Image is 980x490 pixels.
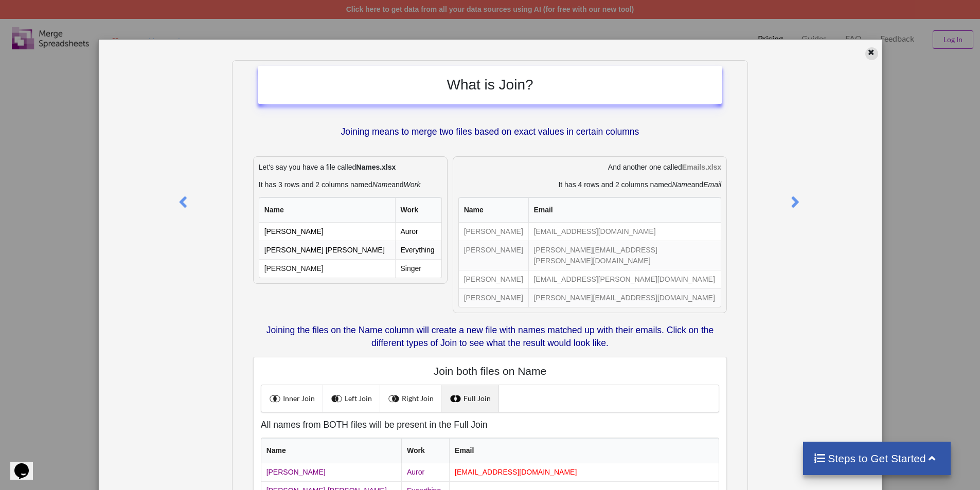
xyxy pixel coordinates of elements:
[259,223,395,241] td: [PERSON_NAME]
[261,365,719,377] h4: Join both files on Name
[528,241,721,270] td: [PERSON_NAME][EMAIL_ADDRESS][PERSON_NAME][DOMAIN_NAME]
[395,197,441,223] th: Work
[458,179,721,190] p: It has 4 rows and 2 columns named and
[259,197,395,223] th: Name
[528,223,721,241] td: [EMAIL_ADDRESS][DOMAIN_NAME]
[269,76,711,94] h2: What is Join?
[261,420,719,430] h5: All names from BOTH files will be present in the Full Join
[259,259,395,278] td: [PERSON_NAME]
[459,223,528,241] td: [PERSON_NAME]
[459,288,528,307] td: [PERSON_NAME]
[459,241,528,270] td: [PERSON_NAME]
[356,163,396,171] b: Names.xlsx
[261,438,401,463] th: Name
[259,162,442,172] p: Let's say you have a file called
[395,241,441,259] td: Everything
[259,241,395,259] td: [PERSON_NAME] [PERSON_NAME]
[458,162,721,172] p: And another one called
[323,385,380,412] a: Left Join
[459,197,528,223] th: Name
[459,270,528,288] td: [PERSON_NAME]
[372,180,391,189] i: Name
[528,270,721,288] td: [EMAIL_ADDRESS][PERSON_NAME][DOMAIN_NAME]
[261,463,401,481] td: [PERSON_NAME]
[380,385,442,412] a: Right Join
[449,438,719,463] th: Email
[395,223,441,241] td: Auror
[259,179,442,190] p: It has 3 rows and 2 columns named and
[528,197,721,223] th: Email
[442,385,499,412] a: Full Join
[395,259,441,278] td: Singer
[813,452,940,465] h4: Steps to Get Started
[682,163,721,171] b: Emails.xlsx
[401,438,449,463] th: Work
[10,449,43,480] iframe: chat widget
[528,288,721,307] td: [PERSON_NAME][EMAIL_ADDRESS][DOMAIN_NAME]
[703,180,721,189] i: Email
[261,385,323,412] a: Inner Join
[401,463,449,481] td: Auror
[404,180,421,189] i: Work
[253,324,727,350] p: Joining the files on the Name column will create a new file with names matched up with their emai...
[672,180,691,189] i: Name
[449,463,719,481] td: [EMAIL_ADDRESS][DOMAIN_NAME]
[258,125,722,138] p: Joining means to merge two files based on exact values in certain columns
